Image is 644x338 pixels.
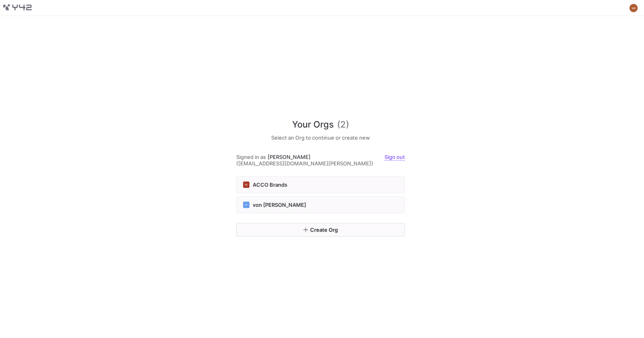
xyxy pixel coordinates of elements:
[253,181,287,188] span: ACCO Brands
[310,227,338,233] span: Create Org
[253,202,306,208] span: von [PERSON_NAME]
[268,154,311,160] span: [PERSON_NAME]
[292,118,334,131] span: Your Orgs
[384,154,405,161] a: Sign out
[236,223,405,237] button: Create Org
[629,3,638,13] button: ME
[243,181,249,188] div: AB
[236,134,405,141] h5: Select an Org to continue or create new
[236,154,266,160] span: Signed in as
[243,202,249,208] div: VF
[236,176,405,193] button: ABACCO Brands
[337,118,349,131] span: (2)
[236,160,373,167] span: ([EMAIL_ADDRESS][DOMAIN_NAME][PERSON_NAME])
[236,196,405,213] button: VFvon [PERSON_NAME]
